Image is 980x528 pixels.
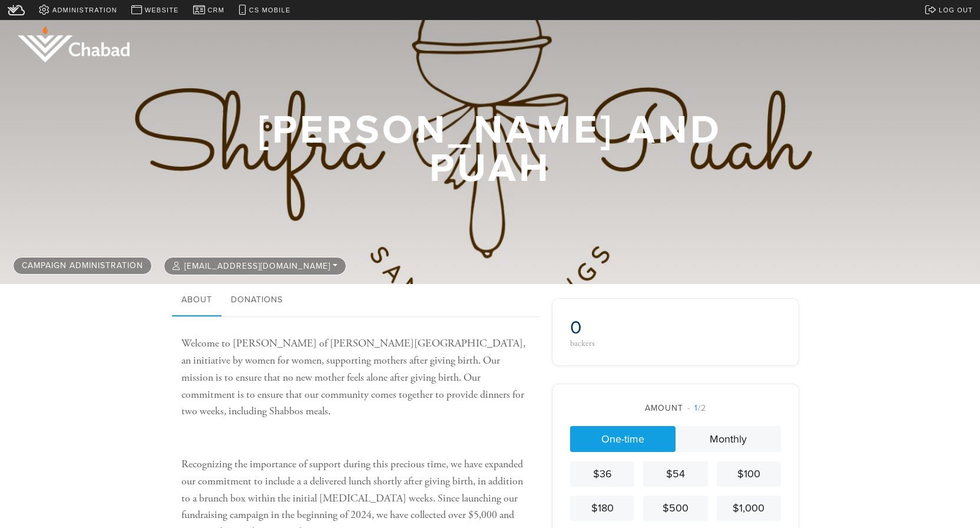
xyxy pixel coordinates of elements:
a: One-time [570,426,676,452]
a: $180 [570,496,634,521]
a: Campaign Administration [13,257,152,275]
div: $36 [575,466,630,482]
img: logo_half.png [18,26,130,62]
a: $500 [643,496,707,521]
span: CRM [207,5,224,15]
p: Welcome to [PERSON_NAME] of [PERSON_NAME][GEOGRAPHIC_DATA], an initiative by women for women, sup... [181,335,534,420]
a: $54 [643,461,707,487]
div: Amount [570,402,781,414]
a: Monthly [676,426,781,452]
a: $1,000 [717,496,781,521]
a: About [172,284,221,317]
span: Administration [52,5,117,15]
span: Website [145,5,179,15]
h1: [PERSON_NAME] and Puah [213,111,767,187]
div: $54 [648,466,703,482]
a: Donations [221,284,292,317]
span: /2 [687,403,706,413]
button: [EMAIL_ADDRESS][DOMAIN_NAME] [164,257,346,275]
span: CS Mobile [249,5,291,15]
span: Log out [939,5,973,15]
span: 0 [570,316,582,339]
a: $100 [717,461,781,487]
div: $1,000 [721,500,776,516]
a: $36 [570,461,634,487]
div: $500 [648,500,703,516]
div: $180 [575,500,630,516]
span: 1 [694,403,698,413]
div: backers [570,339,672,348]
div: $100 [721,466,776,482]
